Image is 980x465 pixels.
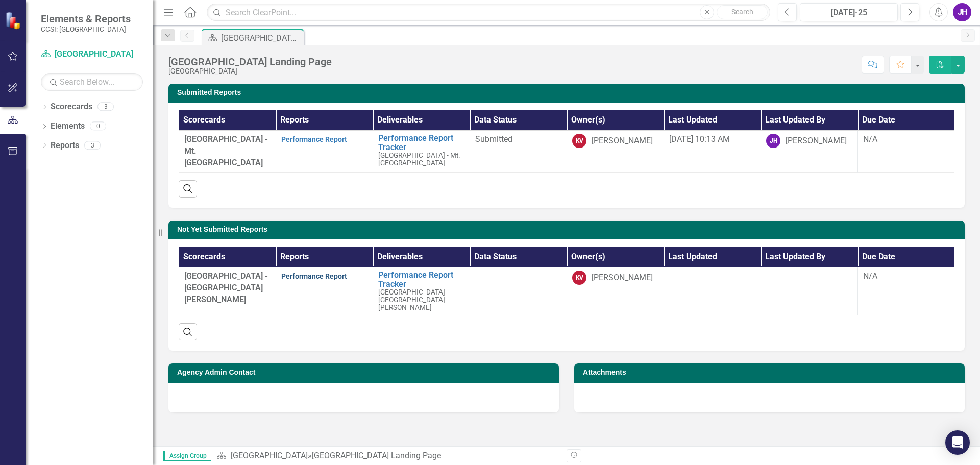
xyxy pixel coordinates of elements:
[863,271,949,282] div: N/A
[766,134,780,148] div: JH
[803,7,894,19] div: [DATE]-25
[378,134,464,152] a: Performance Report Tracker
[786,135,847,147] div: [PERSON_NAME]
[475,134,512,144] span: Submitted
[231,451,308,460] a: [GEOGRAPHIC_DATA]
[312,451,441,460] div: [GEOGRAPHIC_DATA] Landing Page
[800,3,898,21] button: [DATE]-25
[177,369,554,376] h3: Agency Admin Contact
[572,134,586,148] div: KV
[373,267,470,315] td: Double-Click to Edit Right Click for Context Menu
[41,13,131,25] span: Elements & Reports
[592,272,653,284] div: [PERSON_NAME]
[669,134,755,145] div: [DATE] 10:13 AM
[945,430,970,455] div: Open Intercom Messenger
[470,267,567,315] td: Double-Click to Edit
[470,131,567,173] td: Double-Click to Edit
[184,134,268,167] span: [GEOGRAPHIC_DATA] - Mt. [GEOGRAPHIC_DATA]
[5,12,23,30] img: ClearPoint Strategy
[221,32,301,44] div: [GEOGRAPHIC_DATA] Landing Page
[51,120,85,132] a: Elements
[583,369,960,376] h3: Attachments
[378,271,464,288] a: Performance Report Tracker
[97,103,114,111] div: 3
[84,141,101,150] div: 3
[41,73,143,91] input: Search Below...
[281,135,347,143] a: Performance Report
[378,151,460,167] span: [GEOGRAPHIC_DATA] - Mt. [GEOGRAPHIC_DATA]
[41,48,143,60] a: [GEOGRAPHIC_DATA]
[177,226,960,233] h3: Not Yet Submitted Reports
[592,135,653,147] div: [PERSON_NAME]
[378,288,449,311] span: [GEOGRAPHIC_DATA] - [GEOGRAPHIC_DATA][PERSON_NAME]
[953,3,971,21] button: JH
[51,101,92,113] a: Scorecards
[863,134,949,145] div: N/A
[731,8,753,16] span: Search
[184,271,268,304] span: [GEOGRAPHIC_DATA] - [GEOGRAPHIC_DATA][PERSON_NAME]
[717,5,768,19] button: Search
[373,131,470,173] td: Double-Click to Edit Right Click for Context Menu
[207,4,770,21] input: Search ClearPoint...
[216,450,559,462] div: »
[90,122,106,131] div: 0
[168,67,332,75] div: [GEOGRAPHIC_DATA]
[168,56,332,67] div: [GEOGRAPHIC_DATA] Landing Page
[281,272,347,280] a: Performance Report
[572,271,586,285] div: KV
[51,140,79,152] a: Reports
[163,451,211,461] span: Assign Group
[41,25,131,33] small: CCSI: [GEOGRAPHIC_DATA]
[177,89,960,96] h3: Submitted Reports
